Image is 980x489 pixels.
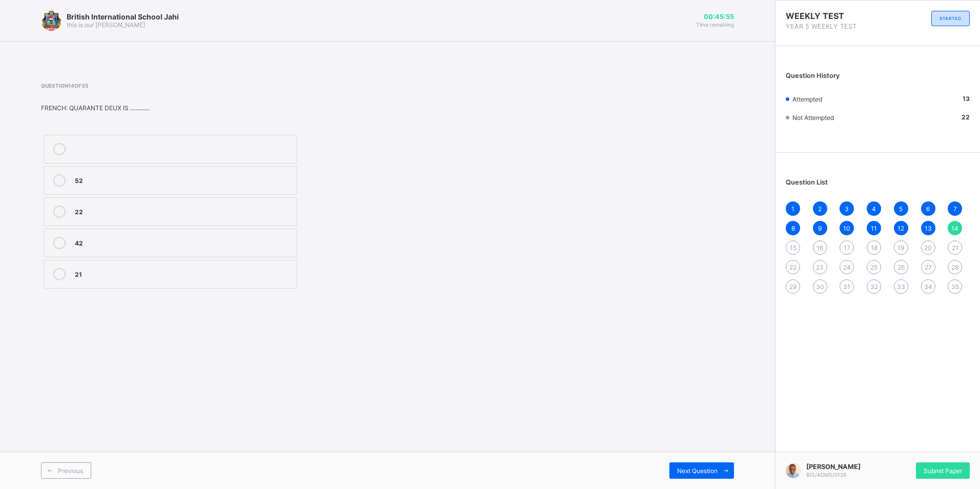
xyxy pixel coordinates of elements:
[791,225,795,232] span: 8
[58,467,83,475] span: Previous
[963,95,970,103] b: 13
[75,237,292,247] div: 42
[870,283,878,291] span: 32
[75,174,292,185] div: 52
[806,472,846,478] span: BIS/ADMS/0128
[951,225,958,232] span: 14
[67,21,145,29] span: this is our [PERSON_NAME]
[924,283,932,291] span: 34
[844,244,850,252] span: 17
[897,244,904,252] span: 19
[871,244,877,252] span: 18
[925,225,932,232] span: 13
[845,205,849,213] span: 3
[786,178,828,186] span: Question List
[786,23,878,30] span: YEAR 5 WEEKLY TEST
[953,205,957,213] span: 7
[696,13,734,21] span: 00:45:55
[816,283,824,291] span: 30
[925,263,932,271] span: 27
[789,263,797,271] span: 22
[786,11,878,21] span: WEEKLY TEST
[806,463,861,471] span: [PERSON_NAME]
[67,12,179,21] span: British International School Jahi
[897,283,905,291] span: 33
[872,205,876,213] span: 4
[790,244,797,252] span: 15
[951,263,958,271] span: 28
[897,263,905,271] span: 26
[677,467,718,475] span: Next Question
[789,283,797,291] span: 29
[926,205,930,213] span: 6
[951,283,959,291] span: 35
[952,244,958,252] span: 21
[843,225,850,232] span: 10
[897,225,904,232] span: 12
[816,244,823,252] span: 16
[792,114,834,121] span: Not Attempted
[792,95,822,103] span: Attempted
[75,206,292,216] div: 22
[41,104,473,112] div: FRENCH: QUARANTE DEUX IS ….........
[818,225,822,232] span: 9
[696,22,734,28] span: Time remaining
[924,467,962,475] span: Submit Paper
[791,205,794,213] span: 1
[816,263,824,271] span: 23
[870,263,877,271] span: 25
[818,205,822,213] span: 2
[75,268,292,278] div: 21
[843,283,850,291] span: 31
[843,263,851,271] span: 24
[41,83,473,89] span: Question 14 of 35
[786,72,840,79] span: Question History
[871,225,877,232] span: 11
[962,113,970,121] b: 22
[899,205,903,213] span: 5
[924,244,932,252] span: 20
[940,16,962,21] span: STARTED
